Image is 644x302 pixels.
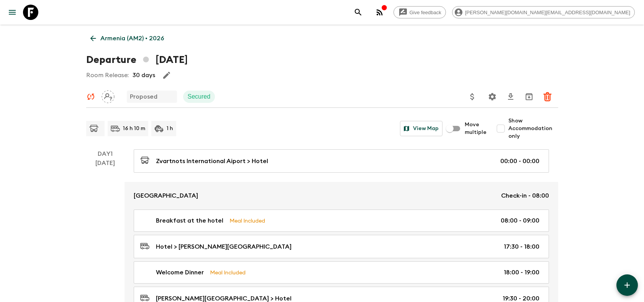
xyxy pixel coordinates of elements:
[86,92,95,101] svg: Unable to sync - Check prices and secured
[123,125,145,132] p: 16 h 10 m
[102,92,115,99] span: Assign pack leader
[156,268,204,277] p: Welcome Dinner
[400,121,442,136] button: View Map
[504,242,539,251] p: 17:30 - 18:00
[86,149,125,158] p: Day 1
[133,71,155,80] p: 30 days
[130,92,157,101] p: Proposed
[210,268,246,277] p: Meal Included
[521,89,537,104] button: Archive (Completed, Cancelled or Unsynced Departures only)
[501,216,539,225] p: 08:00 - 09:00
[156,216,223,225] p: Breakfast at the hotel
[86,31,168,46] a: Armenia (AM2) • 2026
[5,5,20,20] button: menu
[156,157,268,166] p: Zvartnots International Aiport > Hotel
[167,125,173,132] p: 1 h
[504,268,539,277] p: 18:00 - 19:00
[500,157,539,166] p: 00:00 - 00:00
[134,149,549,173] a: Zvartnots International Aiport > Hotel00:00 - 00:00
[134,261,549,284] a: Welcome DinnerMeal Included18:00 - 19:00
[229,216,265,225] p: Meal Included
[465,89,480,104] button: Update Price, Early Bird Discount and Costs
[156,242,292,251] p: Hotel > [PERSON_NAME][GEOGRAPHIC_DATA]
[503,89,518,104] button: Download CSV
[452,6,635,18] div: [PERSON_NAME][DOMAIN_NAME][EMAIL_ADDRESS][DOMAIN_NAME]
[86,52,188,68] h1: Departure [DATE]
[125,182,558,210] a: [GEOGRAPHIC_DATA]Check-in - 08:00
[405,10,446,15] span: Give feedback
[134,191,198,200] p: [GEOGRAPHIC_DATA]
[393,6,446,18] a: Give feedback
[351,5,366,20] button: search adventures
[188,92,211,101] p: Secured
[183,91,215,103] div: Secured
[485,89,500,104] button: Settings
[134,235,549,258] a: Hotel > [PERSON_NAME][GEOGRAPHIC_DATA]17:30 - 18:00
[461,10,634,15] span: [PERSON_NAME][DOMAIN_NAME][EMAIL_ADDRESS][DOMAIN_NAME]
[100,34,164,43] p: Armenia (AM2) • 2026
[540,89,555,104] button: Delete
[501,191,549,200] p: Check-in - 08:00
[134,210,549,232] a: Breakfast at the hotelMeal Included08:00 - 09:00
[465,121,487,136] span: Move multiple
[508,117,558,140] span: Show Accommodation only
[86,71,129,80] p: Room Release:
